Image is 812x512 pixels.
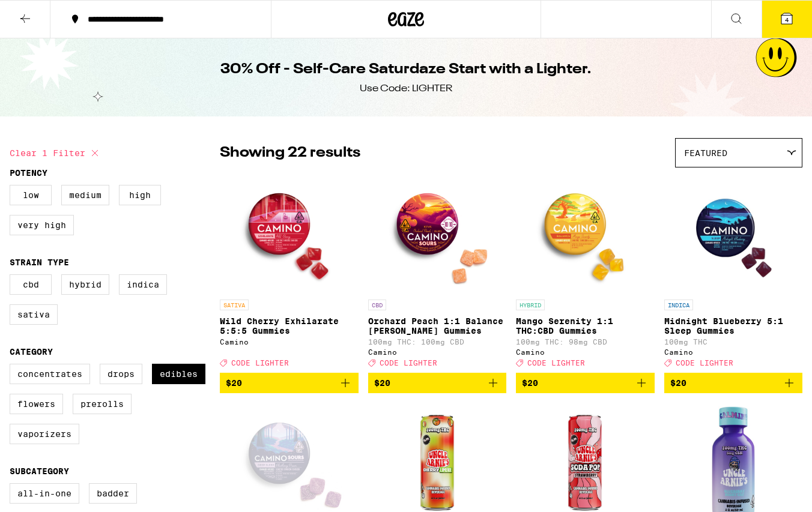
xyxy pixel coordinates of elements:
[516,316,655,336] p: Mango Serenity 1:1 THC:CBD Gummies
[785,16,789,23] span: 4
[368,316,507,336] p: Orchard Peach 1:1 Balance [PERSON_NAME] Gummies
[10,274,52,295] label: CBD
[10,347,53,357] legend: Category
[10,424,79,444] label: Vaporizers
[10,258,69,267] legend: Strain Type
[220,316,359,336] p: Wild Cherry Exhilarate 5:5:5 Gummies
[10,168,47,178] legend: Potency
[220,300,249,310] p: SATIVA
[10,185,52,205] label: Low
[10,138,102,168] button: Clear 1 filter
[368,300,386,310] p: CBD
[516,338,655,346] p: 100mg THC: 98mg CBD
[670,378,686,388] span: $20
[100,364,142,384] label: Drops
[119,185,161,205] label: High
[664,300,693,310] p: INDICA
[368,173,507,373] a: Open page for Orchard Peach 1:1 Balance Sours Gummies from Camino
[664,348,803,356] div: Camino
[516,173,655,373] a: Open page for Mango Serenity 1:1 THC:CBD Gummies from Camino
[676,359,733,367] span: CODE LIGHTER
[10,364,90,384] label: Concentrates
[380,359,437,367] span: CODE LIGHTER
[61,274,109,295] label: Hybrid
[61,185,109,205] label: Medium
[377,173,497,294] img: Camino - Orchard Peach 1:1 Balance Sours Gummies
[684,148,727,158] span: Featured
[762,1,812,38] button: 4
[525,173,645,294] img: Camino - Mango Serenity 1:1 THC:CBD Gummies
[229,173,349,294] img: Camino - Wild Cherry Exhilarate 5:5:5 Gummies
[10,466,69,476] legend: Subcategory
[10,215,74,235] label: Very High
[220,143,360,163] p: Showing 22 results
[664,316,803,336] p: Midnight Blueberry 5:1 Sleep Gummies
[673,173,793,294] img: Camino - Midnight Blueberry 5:1 Sleep Gummies
[10,483,79,504] label: All-In-One
[664,373,803,393] button: Add to bag
[89,483,137,504] label: Badder
[10,394,63,414] label: Flowers
[368,348,507,356] div: Camino
[119,274,167,295] label: Indica
[374,378,390,388] span: $20
[226,378,242,388] span: $20
[73,394,132,414] label: Prerolls
[220,338,359,346] div: Camino
[516,300,545,310] p: HYBRID
[10,304,58,325] label: Sativa
[516,348,655,356] div: Camino
[231,359,289,367] span: CODE LIGHTER
[664,173,803,373] a: Open page for Midnight Blueberry 5:1 Sleep Gummies from Camino
[527,359,585,367] span: CODE LIGHTER
[220,373,359,393] button: Add to bag
[516,373,655,393] button: Add to bag
[360,82,452,95] div: Use Code: LIGHTER
[664,338,803,346] p: 100mg THC
[368,338,507,346] p: 100mg THC: 100mg CBD
[368,373,507,393] button: Add to bag
[152,364,205,384] label: Edibles
[522,378,538,388] span: $20
[220,173,359,373] a: Open page for Wild Cherry Exhilarate 5:5:5 Gummies from Camino
[220,59,592,80] h1: 30% Off - Self-Care Saturdaze Start with a Lighter.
